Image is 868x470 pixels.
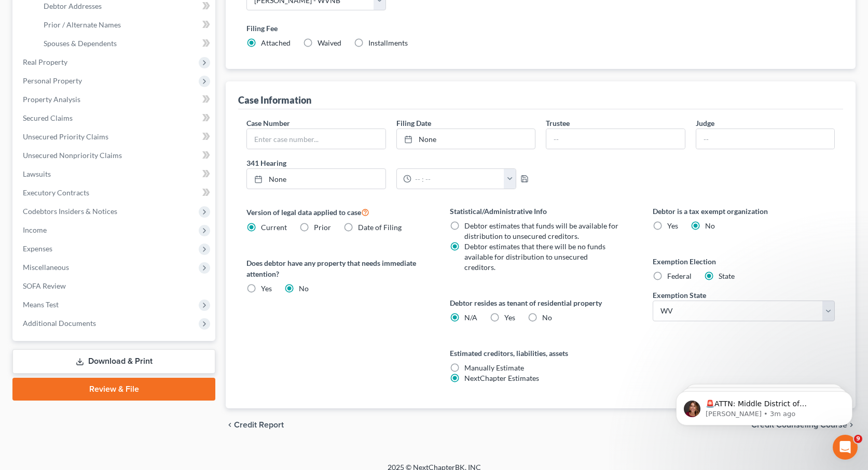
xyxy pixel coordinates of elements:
[23,281,66,290] span: SOFA Review
[23,244,52,253] span: Expenses
[15,146,215,165] a: Unsecured Nonpriority Claims
[15,277,215,295] a: SOFA Review
[15,109,215,127] a: Secured Claims
[396,118,431,129] label: Filing Date
[234,421,284,429] span: Credit Report
[23,76,82,85] span: Personal Property
[261,38,291,47] span: Attached
[314,223,331,232] span: Prior
[450,297,632,308] label: Debtor resides as tenant of residential property
[23,300,59,309] span: Means Test
[667,221,678,230] span: Yes
[246,206,429,218] label: Version of legal data applied to case
[660,369,868,442] iframe: Intercom notifications message
[15,127,215,146] a: Unsecured Priority Claims
[44,2,102,10] span: Debtor Addresses
[696,129,834,149] input: --
[261,223,287,232] span: Current
[44,20,121,29] span: Prior / Alternate Names
[546,129,684,149] input: --
[226,421,234,429] i: chevron_left
[241,158,541,168] label: 341 Hearing
[35,34,215,53] a: Spouses & Dependents
[464,313,477,322] span: N/A
[15,183,215,202] a: Executory Contracts
[23,95,80,104] span: Property Analysis
[238,94,311,106] div: Case Information
[23,188,89,197] span: Executory Contracts
[854,435,862,443] span: 9
[653,290,706,301] label: Exemption State
[15,90,215,109] a: Property Analysis
[368,38,408,47] span: Installments
[299,284,309,293] span: No
[246,23,835,34] label: Filing Fee
[464,221,618,240] span: Debtor estimates that funds will be available for distribution to unsecured creditors.
[450,348,632,359] label: Estimated creditors, liabilities, assets
[667,272,692,280] span: Federal
[464,363,524,372] span: Manually Estimate
[397,129,535,149] a: None
[504,313,515,322] span: Yes
[261,284,272,293] span: Yes
[247,129,385,149] input: Enter case number...
[23,207,117,216] span: Codebtors Insiders & Notices
[247,169,385,189] a: None
[246,118,290,129] label: Case Number
[23,225,47,234] span: Income
[12,349,215,374] a: Download & Print
[23,113,73,122] span: Secured Claims
[719,272,735,280] span: State
[358,223,402,232] span: Date of Filing
[833,435,858,460] iframe: Intercom live chat
[411,169,504,189] input: -- : --
[450,206,632,217] label: Statistical/Administrative Info
[23,169,51,178] span: Lawsuits
[12,378,215,401] a: Review & File
[318,38,341,47] span: Waived
[542,313,552,322] span: No
[696,118,714,129] label: Judge
[23,132,108,141] span: Unsecured Priority Claims
[653,256,835,267] label: Exemption Election
[23,58,67,66] span: Real Property
[44,39,117,48] span: Spouses & Dependents
[23,263,69,272] span: Miscellaneous
[705,221,715,230] span: No
[15,165,215,183] a: Lawsuits
[226,421,284,429] button: chevron_left Credit Report
[464,374,539,382] span: NextChapter Estimates
[23,319,96,327] span: Additional Documents
[546,118,570,129] label: Trustee
[653,206,835,217] label: Debtor is a tax exempt organization
[23,151,122,160] span: Unsecured Nonpriority Claims
[246,258,429,279] label: Does debtor have any property that needs immediate attention?
[464,242,605,272] span: Debtor estimates that there will be no funds available for distribution to unsecured creditors.
[35,16,215,34] a: Prior / Alternate Names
